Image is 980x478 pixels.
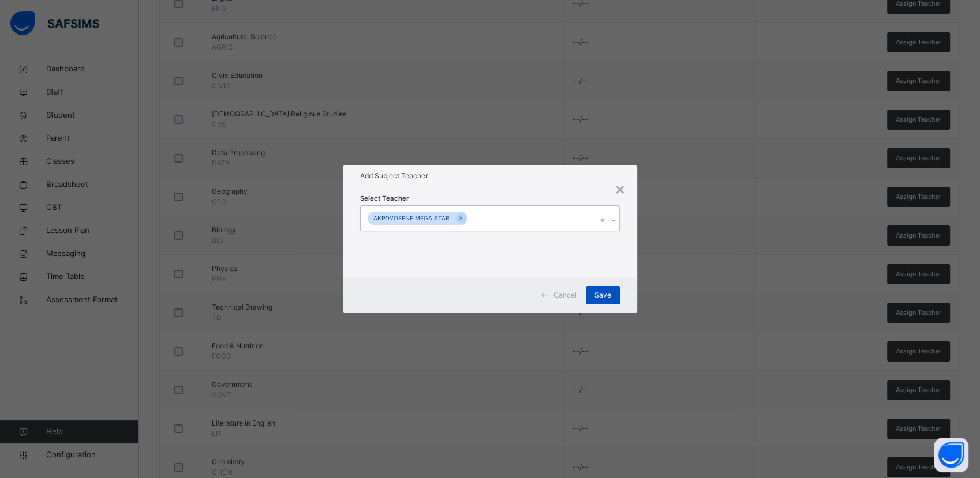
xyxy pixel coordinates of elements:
div: AKPOVOFENE MEGA STAR [368,212,455,225]
span: Select Teacher [360,194,409,204]
h1: Add Subject Teacher [360,171,619,181]
span: Cancel [553,290,577,300]
button: Open asap [934,438,968,472]
span: Save [594,290,611,300]
div: × [615,176,626,201]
